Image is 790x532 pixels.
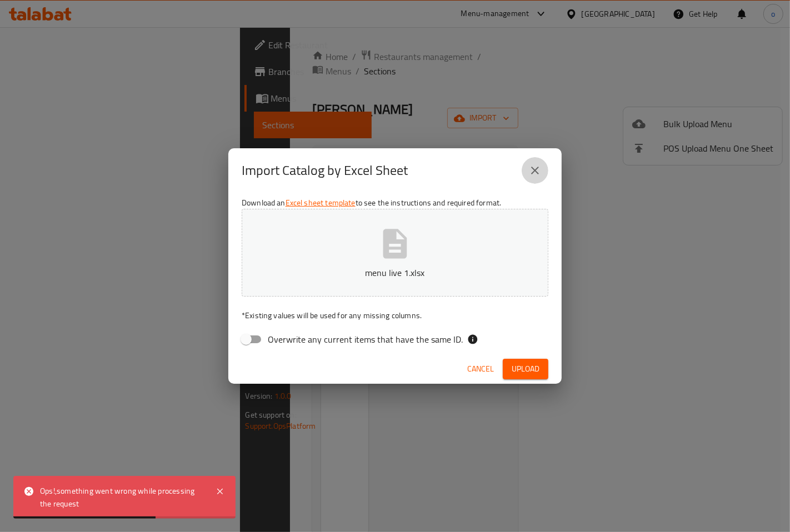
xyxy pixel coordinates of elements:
[503,359,548,379] button: Upload
[228,193,562,354] div: Download an to see the instructions and required format.
[286,195,356,210] a: Excel sheet template
[467,334,478,345] svg: If the overwrite option isn't selected, then the items that match an existing ID will be ignored ...
[242,310,548,321] p: Existing values will be used for any missing columns.
[268,333,463,346] span: Overwrite any current items that have the same ID.
[522,157,548,184] button: close
[242,209,548,297] button: menu live 1.xlsx
[259,266,531,279] p: menu live 1.xlsx
[463,359,498,379] button: Cancel
[242,162,408,179] h2: Import Catalog by Excel Sheet
[40,485,204,510] div: Ops!,something went wrong while processing the request
[512,362,539,376] span: Upload
[467,362,494,376] span: Cancel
